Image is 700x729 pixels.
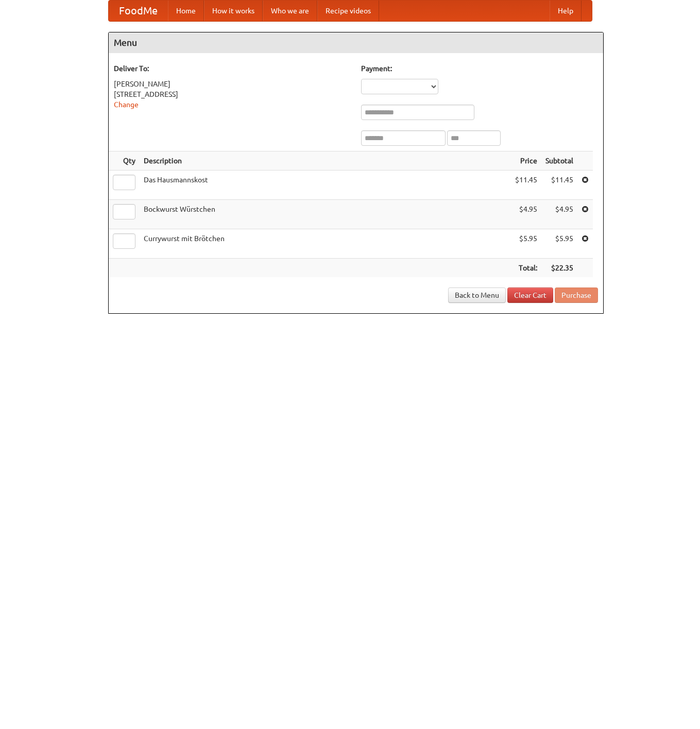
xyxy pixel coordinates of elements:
[361,63,598,74] h5: Payment:
[140,229,511,259] td: Currywurst mit Brötchen
[317,1,379,21] a: Recipe videos
[140,200,511,229] td: Bockwurst Würstchen
[140,151,511,171] th: Description
[541,171,577,200] td: $11.45
[511,259,541,278] th: Total:
[507,287,553,303] a: Clear Cart
[168,1,204,21] a: Home
[541,200,577,229] td: $4.95
[511,151,541,171] th: Price
[114,89,351,99] div: [STREET_ADDRESS]
[541,229,577,259] td: $5.95
[114,100,139,109] a: Change
[204,1,263,21] a: How it works
[263,1,317,21] a: Who we are
[448,287,506,303] a: Back to Menu
[511,171,541,200] td: $11.45
[109,32,603,53] h4: Menu
[555,287,598,303] button: Purchase
[550,1,582,21] a: Help
[541,259,577,278] th: $22.35
[140,171,511,200] td: Das Hausmannskost
[114,79,351,89] div: [PERSON_NAME]
[114,63,351,74] h5: Deliver To:
[541,151,577,171] th: Subtotal
[109,151,140,171] th: Qty
[511,229,541,259] td: $5.95
[511,200,541,229] td: $4.95
[109,1,168,21] a: FoodMe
